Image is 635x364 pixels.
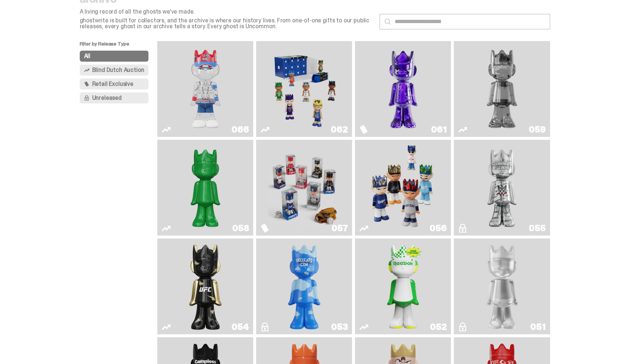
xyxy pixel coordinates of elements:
[80,51,149,62] button: All
[80,18,374,29] p: ghostwrite is built for collectors, and the archive is where our history lives. From one-of-one g...
[529,125,545,134] div: 059
[169,44,241,134] img: You Can't See Me
[84,53,91,59] span: All
[482,241,521,331] img: LLLoyalty
[261,241,348,331] a: ghooooost
[530,323,545,331] div: 051
[359,241,446,331] a: Court Victory
[92,81,133,87] span: Retail Exclusive
[232,323,249,331] div: 054
[162,143,249,233] a: Schrödinger's ghost: Sunday Green
[359,143,446,233] a: Game Face (2025)
[232,125,249,134] div: 066
[162,44,249,134] a: You Can't See Me
[261,44,348,134] a: Game Face (2025)
[430,323,446,331] div: 052
[80,79,149,90] button: Retail Exclusive
[430,224,446,233] div: 056
[261,143,348,233] a: Game Face (2025)
[92,67,144,73] span: Blind Dutch Auction
[367,44,439,134] img: Fantasy
[529,224,545,233] div: 055
[331,323,348,331] div: 053
[384,241,423,331] img: Court Victory
[431,125,446,134] div: 061
[359,44,446,134] a: Fantasy
[232,224,249,233] div: 058
[458,143,545,233] a: I Was There SummerSlam
[331,125,348,134] div: 062
[80,92,149,103] button: Unreleased
[268,44,340,134] img: Game Face (2025)
[367,143,439,233] img: Game Face (2025)
[268,143,340,233] img: Game Face (2025)
[458,241,545,331] a: LLLoyalty
[466,143,538,233] img: I Was There SummerSlam
[162,241,249,331] a: Ruby
[458,44,545,134] a: Two
[331,224,348,233] div: 057
[466,44,538,134] img: Two
[186,241,225,331] img: Ruby
[80,9,374,15] p: A living record of all the ghosts we've made.
[80,65,149,76] button: Blind Dutch Auction
[80,41,158,51] p: Filter by Release Type
[92,95,122,101] span: Unreleased
[285,241,324,331] img: ghooooost
[169,143,241,233] img: Schrödinger's ghost: Sunday Green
